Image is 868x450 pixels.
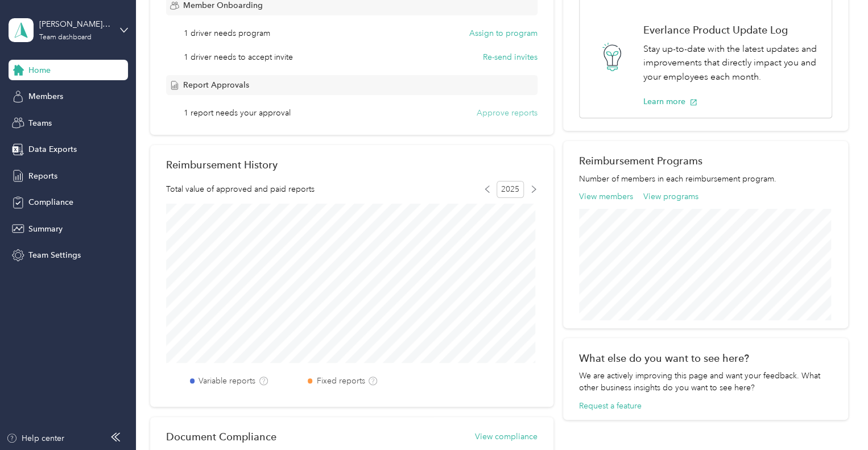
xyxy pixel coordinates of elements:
[28,64,51,76] span: Home
[579,400,642,412] button: Request a feature
[166,183,315,195] span: Total value of approved and paid reports
[483,51,538,63] button: Re-send invites
[28,143,77,155] span: Data Exports
[166,431,276,443] h2: Document Compliance
[316,375,365,387] label: Fixed reports
[199,375,255,387] label: Variable reports
[6,432,64,444] button: Help center
[477,107,538,119] button: Approve reports
[28,170,57,182] span: Reports
[643,191,698,203] button: View programs
[579,370,832,394] div: We are actively improving this page and want your feedback. What other business insights do you w...
[183,79,249,91] span: Report Approvals
[184,27,270,39] span: 1 driver needs program
[28,249,81,261] span: Team Settings
[643,96,697,108] button: Learn more
[579,173,832,185] p: Number of members in each reimbursement program.
[28,117,52,129] span: Teams
[579,191,633,203] button: View members
[166,159,278,171] h2: Reimbursement History
[804,386,868,450] iframe: Everlance-gr Chat Button Frame
[643,24,820,36] h1: Everlance Product Update Log
[579,352,832,364] div: What else do you want to see here?
[475,431,538,443] button: View compliance
[28,223,63,235] span: Summary
[184,51,293,63] span: 1 driver needs to accept invite
[39,18,110,30] div: [PERSON_NAME][EMAIL_ADDRESS][PERSON_NAME][DOMAIN_NAME]
[579,155,832,167] h2: Reimbursement Programs
[497,181,524,198] span: 2025
[184,107,291,119] span: 1 report needs your approval
[39,34,92,41] div: Team dashboard
[643,42,820,84] p: Stay up-to-date with the latest updates and improvements that directly impact you and your employ...
[469,27,538,39] button: Assign to program
[28,196,73,208] span: Compliance
[28,90,63,102] span: Members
